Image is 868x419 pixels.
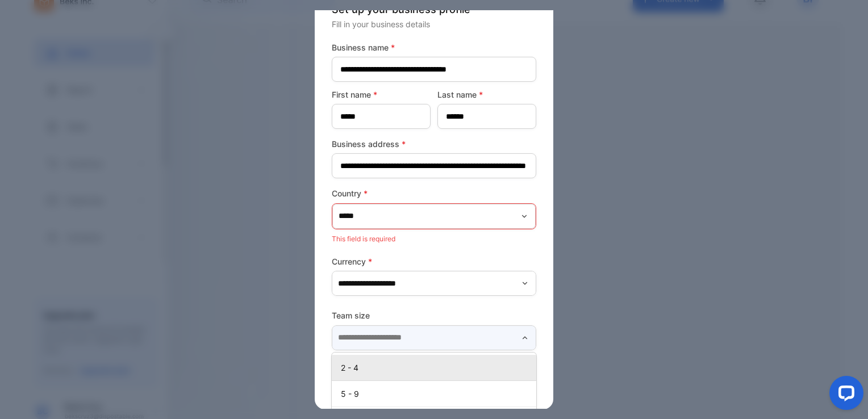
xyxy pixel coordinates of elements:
[332,18,536,30] p: Fill in your business details
[332,232,536,246] p: This field is required
[437,89,536,100] label: Last name
[332,255,536,267] label: Currency
[820,371,868,419] iframe: LiveChat chat widget
[332,187,536,199] label: Country
[341,362,532,374] p: 2 - 4
[341,388,532,400] p: 5 - 9
[332,138,536,150] label: Business address
[332,41,536,53] label: Business name
[332,309,536,321] label: Team size
[332,89,431,100] label: First name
